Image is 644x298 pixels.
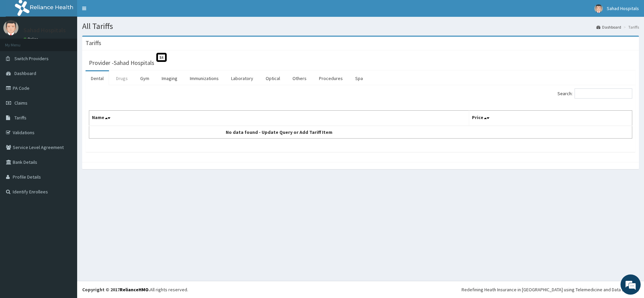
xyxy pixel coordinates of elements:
[3,184,128,207] textarea: Type your message and hit 'Enter'
[3,20,18,35] img: User Image
[89,60,154,66] h3: Provider - Sahad Hospitals
[260,71,285,85] a: Optical
[110,3,126,20] div: Minimize live chat window
[23,37,40,41] a: Online
[607,5,639,11] span: Sahad Hospitals
[557,88,632,99] label: Search:
[82,22,639,31] h1: All Tariffs
[23,27,66,33] p: Sahad Hospitals
[350,71,368,85] a: Spa
[14,55,49,62] span: Switch Providers
[314,71,348,85] a: Procedures
[469,111,632,126] th: Price
[39,85,93,153] span: We're online!
[89,126,469,139] td: No data found - Update Query or Add Tariff Item
[12,34,27,50] img: d_794563401_company_1708531726252_794563401
[594,4,603,13] img: User Image
[156,71,183,85] a: Imaging
[184,71,224,85] a: Immunizations
[111,71,133,85] a: Drugs
[575,88,632,99] input: Search:
[462,286,639,293] div: Redefining Heath Insurance in [GEOGRAPHIC_DATA] using Telemedicine and Data Science!
[14,115,26,121] span: Tariffs
[622,24,639,30] li: Tariffs
[226,71,259,85] a: Laboratory
[135,71,155,85] a: Gym
[82,287,150,293] strong: Copyright © 2017 .
[77,281,644,298] footer: All rights reserved.
[14,70,36,76] span: Dashboard
[120,287,149,293] a: RelianceHMO
[14,100,28,106] span: Claims
[86,71,109,85] a: Dental
[86,40,101,46] h3: Tariffs
[156,53,167,62] span: St
[35,38,113,46] div: Chat with us now
[287,71,312,85] a: Others
[596,24,621,30] a: Dashboard
[89,111,469,126] th: Name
